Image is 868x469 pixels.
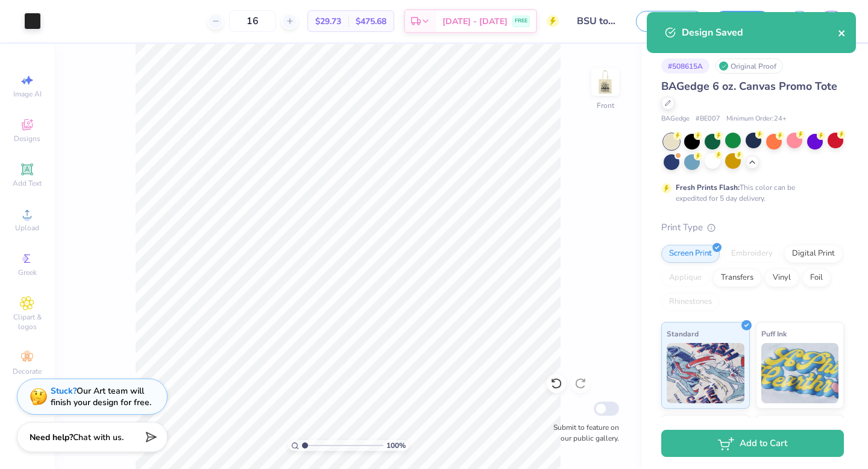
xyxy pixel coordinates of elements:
img: Front [593,70,617,94]
span: $29.73 [315,15,341,28]
div: Original Proof [715,58,783,74]
div: Digital Print [784,245,843,263]
span: $475.68 [356,15,386,28]
button: close [838,25,846,40]
div: Front [597,100,614,111]
strong: Need help? [30,432,73,443]
span: # BE007 [696,114,720,124]
span: Chat with us. [73,432,124,443]
div: Print Type [661,221,844,234]
div: Our Art team will finish your design for free. [51,385,151,408]
div: Applique [661,269,709,287]
span: Designs [14,134,40,143]
strong: Stuck? [51,385,77,397]
span: Greek [18,268,37,277]
img: Puff Ink [761,343,839,403]
span: Decorate [13,367,42,376]
span: [DATE] - [DATE] [442,15,508,28]
input: – – [229,10,276,32]
span: BAGedge 6 oz. Canvas Promo Tote [661,79,837,93]
div: Foil [802,269,831,287]
button: Save as [636,11,705,32]
label: Submit to feature on our public gallery. [547,422,619,444]
span: Clipart & logos [6,312,48,332]
span: Image AI [13,89,42,99]
span: Puff Ink [761,327,787,340]
span: 100 % [386,440,406,451]
div: # 508615A [661,58,709,74]
strong: Fresh Prints Flash: [676,183,740,192]
button: Add to Cart [661,430,844,457]
span: Minimum Order: 24 + [726,114,787,124]
span: Standard [667,327,699,340]
div: Rhinestones [661,293,720,311]
div: This color can be expedited for 5 day delivery. [676,182,824,204]
span: Upload [15,223,39,233]
div: Transfers [713,269,761,287]
img: Standard [667,343,744,403]
span: Add Text [13,178,42,188]
span: BAGedge [661,114,690,124]
div: Vinyl [765,269,799,287]
input: Untitled Design [568,9,627,33]
div: Design Saved [682,25,838,40]
div: Embroidery [723,245,781,263]
span: FREE [515,17,527,25]
div: Screen Print [661,245,720,263]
